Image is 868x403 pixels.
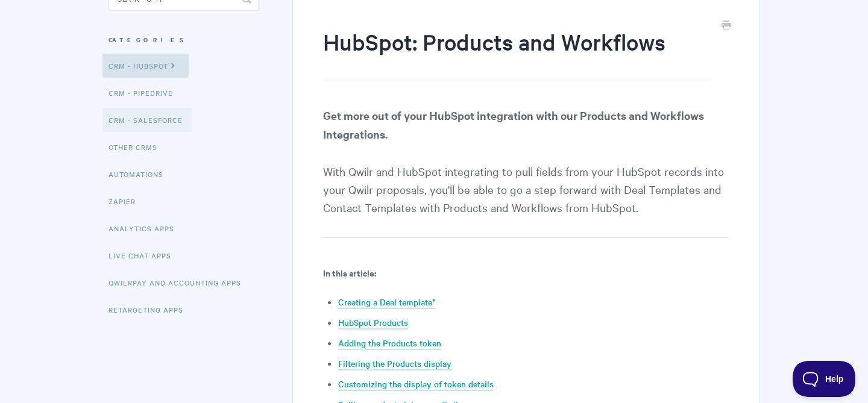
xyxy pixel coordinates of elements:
[108,270,250,295] a: QwilrPay and Accounting Apps
[338,296,436,309] a: Creating a Deal template*
[108,216,183,240] a: Analytics Apps
[108,298,192,322] a: Retargeting Apps
[108,81,182,105] a: CRM - Pipedrive
[102,108,192,132] a: CRM - Salesforce
[323,106,729,238] p: With Qwilr and HubSpot integrating to pull fields from your HubSpot records into your Qwilr propo...
[338,378,494,391] a: Customizing the display of token details
[338,357,451,370] a: Filtering the Products display
[323,266,376,279] b: In this article:
[793,361,856,397] iframe: Toggle Customer Support
[108,135,166,159] a: Other CRMs
[323,108,704,142] strong: Get more out of your HubSpot integration with our Products and Workflows Integrations.
[108,243,180,267] a: Live Chat Apps
[323,27,711,78] h1: HubSpot: Products and Workflows
[108,189,145,213] a: Zapier
[338,316,408,330] a: HubSpot Products
[108,162,172,186] a: Automations
[102,54,189,78] a: CRM - HubSpot
[338,337,441,350] a: Adding the Products token
[722,19,731,33] a: Print this Article
[108,29,259,51] h3: Categories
